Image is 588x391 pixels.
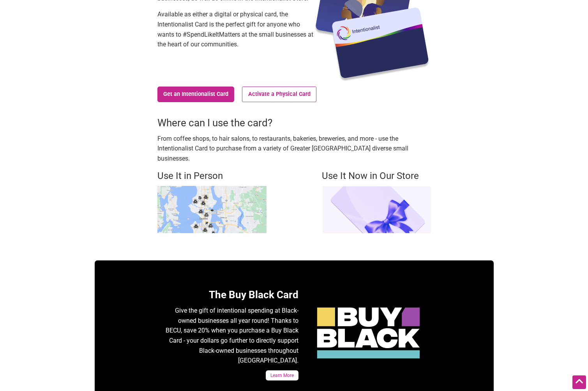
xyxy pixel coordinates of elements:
a: Learn More [266,370,298,380]
img: Buy Black map [157,186,267,233]
h3: Where can I use the card? [157,116,431,130]
p: Give the gift of intentional spending at Black-owned businesses all year round! Thanks to BECU, s... [165,306,298,366]
img: Intentionalist Store [322,186,431,233]
h3: The Buy Black Card [165,288,298,302]
h4: Use It Now in Our Store [322,170,431,183]
a: Get an Intentionalist Card [157,87,235,102]
p: From coffee shops, to hair salons, to restaurants, bakeries, breweries, and more - use the Intent... [157,134,431,164]
p: Available as either a digital or physical card, the Intentionalist Card is the perfect gift for a... [157,9,313,49]
a: Activate a Physical Card [242,87,316,102]
img: Black Black Friday Card [314,304,423,361]
div: Scroll Back to Top [572,375,586,389]
h4: Use It in Person [157,170,267,183]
